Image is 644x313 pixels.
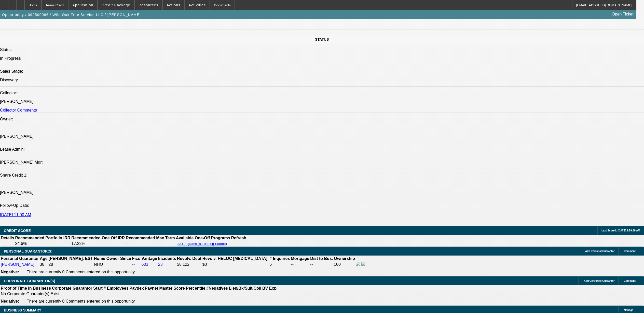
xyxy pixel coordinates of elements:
[94,256,131,261] b: Home Owner Since
[177,256,201,261] b: Revolv. Debt
[584,279,615,282] span: Add Corporate Guarantor
[4,249,52,253] span: PERSONAL GUARANTOR(S)
[624,250,636,253] span: Comment
[291,262,310,267] td: --
[310,262,333,267] td: --
[334,262,355,267] td: 100
[269,262,290,267] td: 6
[94,262,131,267] td: NHO
[132,256,141,261] b: Fico
[1,299,19,303] b: Negative:
[1,291,279,296] td: No Corporate Guarantor(s) Exist
[126,236,175,241] th: Recommended Max Term
[1,262,34,267] a: [PERSON_NAME]
[202,262,269,267] td: $0
[601,229,640,232] span: Last Scored: [DATE] 9:59:39 AM
[102,3,130,7] span: Credit Package
[189,3,206,7] span: Activities
[135,0,162,10] button: Resources
[4,308,41,312] span: BUSINESS SUMMARY
[1,286,51,291] th: Proof of Time In Business
[1,270,19,274] b: Negative:
[71,241,125,246] td: 17.23%
[361,262,365,266] img: linkedin-icon.png
[1,236,14,241] th: Details
[68,0,97,10] button: Application
[291,256,309,261] b: Mortgage
[40,256,47,261] b: Age
[202,256,269,261] b: Revolv. HELOC [MEDICAL_DATA].
[27,270,135,274] span: There are currently 0 Comments entered on this opportunity
[71,236,125,241] th: Recommended One Off IRR
[4,229,31,233] span: CREDIT SCORE
[624,279,636,282] span: Comment
[269,256,290,261] b: # Inquiries
[72,3,93,7] span: Application
[98,0,134,10] button: Credit Package
[2,13,141,17] span: Opportunity / 092500086 / Wild Oak Tree Service LLC / [PERSON_NAME]
[229,286,261,290] b: Lien/Bk/Suit/Coll
[104,286,129,290] b: # Employees
[158,256,176,261] b: Incidents
[27,299,135,303] span: There are currently 0 Comments entered on this opportunity
[48,262,93,267] td: 28
[356,262,360,266] img: facebook-icon.png
[176,236,230,241] th: Available One-Off Programs
[334,256,355,261] b: Ownership
[1,256,39,261] b: Personal Guarantor
[262,286,277,290] b: BV Exp
[163,0,184,10] button: Actions
[132,262,135,267] a: --
[585,250,615,253] span: Add Personal Guarantor
[142,256,157,261] b: Vantage
[126,241,175,246] td: --
[15,241,71,246] td: 24.6%
[176,242,228,246] button: 33 Programs (8 Funding Source)
[52,286,92,290] b: Corporate Guarantor
[610,10,636,19] a: Open Ticket
[139,3,158,7] span: Resources
[315,37,329,41] span: STATUS
[185,0,210,10] button: Activities
[142,262,148,267] a: 603
[207,286,228,290] b: #Negatives
[177,262,202,267] td: $8,122
[93,286,102,290] b: Start
[167,3,181,7] span: Actions
[624,309,633,311] span: Manage
[15,236,71,241] th: Recommended Portfolio IRR
[310,256,333,261] b: Dist to Bus.
[4,279,55,283] span: CORPORATE GUARANTOR(S)
[158,262,163,267] a: 23
[49,256,93,261] b: [PERSON_NAME]. EST
[186,286,205,290] b: Percentile
[145,286,185,290] b: Paynet Master Score
[231,236,247,241] th: Refresh
[39,262,48,267] td: 38
[130,286,144,290] b: Paydex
